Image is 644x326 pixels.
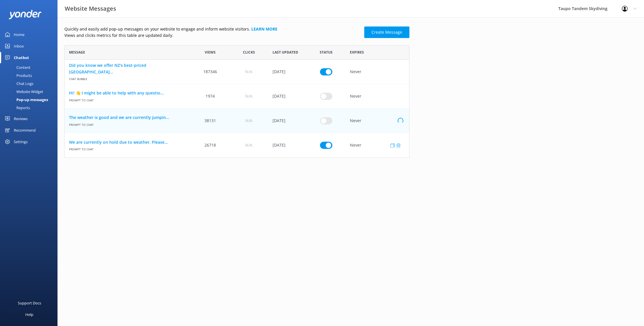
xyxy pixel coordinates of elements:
div: Never [346,84,409,109]
div: Never [346,133,409,158]
div: row [64,60,409,84]
span: Last updated [273,50,298,55]
a: Learn more [251,26,277,32]
p: Views and clicks metrics for this table are updated daily. [64,32,361,39]
a: The weather is good and we are currently jumpin... [69,114,187,121]
div: 19 Sep 2025 [268,109,307,133]
div: 19 Sep 2025 [268,133,307,158]
div: Support Docs [18,297,41,309]
div: 187346 [191,60,229,84]
a: Create Message [364,26,409,38]
div: Reviews [14,113,28,124]
p: Quickly and easily add pop-up messages on your website to engage and inform website visitors. [64,26,361,32]
span: N/A [245,117,252,124]
span: Chat bubble [69,75,187,81]
a: Did you know we offer NZ's best-priced [GEOGRAPHIC_DATA]... [69,62,187,75]
span: N/A [245,93,252,99]
a: Reports [3,104,57,112]
img: yonder-white-logo.png [9,10,42,19]
div: row [64,133,409,158]
a: We are currently on hold due to weather. Please... [69,139,187,145]
div: row [64,109,409,133]
div: 1974 [191,84,229,109]
span: Prompt to Chat [69,121,187,127]
div: 38131 [191,109,229,133]
a: Website Widget [3,88,57,96]
span: Views [205,50,216,55]
div: Never [346,60,409,84]
span: Clicks [243,50,255,55]
div: Pop-up messages [3,96,48,104]
div: Help [25,309,33,320]
span: Expires [350,50,364,55]
div: Never [346,109,409,133]
div: Chatbot [14,52,29,63]
div: Products [3,71,32,79]
div: Home [14,29,24,40]
a: Chat Logs [3,79,57,88]
div: 26718 [191,133,229,158]
a: Hi! 👋 I might be able to help with any questio... [69,90,187,96]
div: Reports [3,104,30,112]
a: Content [3,63,57,71]
div: Inbox [14,40,24,52]
span: Prompt to Chat [69,145,187,151]
div: Content [3,63,30,71]
span: Message [69,50,85,55]
div: 07 May 2025 [268,84,307,109]
div: Chat Logs [3,79,33,88]
div: 30 Jan 2025 [268,60,307,84]
div: row [64,84,409,109]
div: Settings [14,136,28,147]
span: Prompt to Chat [69,96,187,102]
span: N/A [245,142,252,148]
div: Website Widget [3,88,43,96]
h3: Website Messages [65,4,116,13]
a: Pop-up messages [3,96,57,104]
div: Recommend [14,124,36,136]
span: Status [320,50,333,55]
div: grid [64,60,409,158]
a: Products [3,71,57,79]
span: N/A [245,69,252,75]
